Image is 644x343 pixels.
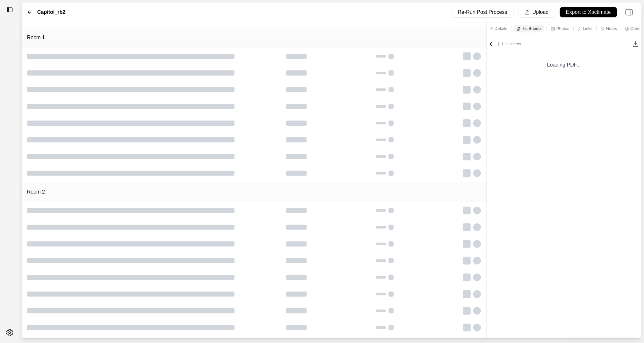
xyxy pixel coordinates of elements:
h1: Room 1 [27,34,45,41]
button: Re-Run Post Process [452,7,513,17]
span: 1 tic sheets [502,42,521,46]
h1: Room 2 [27,188,45,196]
p: Other [631,26,641,31]
button: Upload [519,7,555,17]
img: right-panel.svg [622,5,636,19]
p: Photos [556,26,569,31]
button: Export to Xactimate [560,7,617,17]
p: Notes [606,26,617,31]
p: Details [495,26,508,31]
p: Export to Xactimate [566,9,611,16]
p: Tic Sheets [522,26,542,31]
div: Loading PDF... [542,56,586,74]
p: Re-Run Post Process [458,9,507,16]
img: toggle sidebar [6,6,13,13]
span: | [497,42,502,46]
p: Upload [532,9,549,16]
p: Links [583,26,593,31]
label: Capitol_rb2 [37,8,65,16]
